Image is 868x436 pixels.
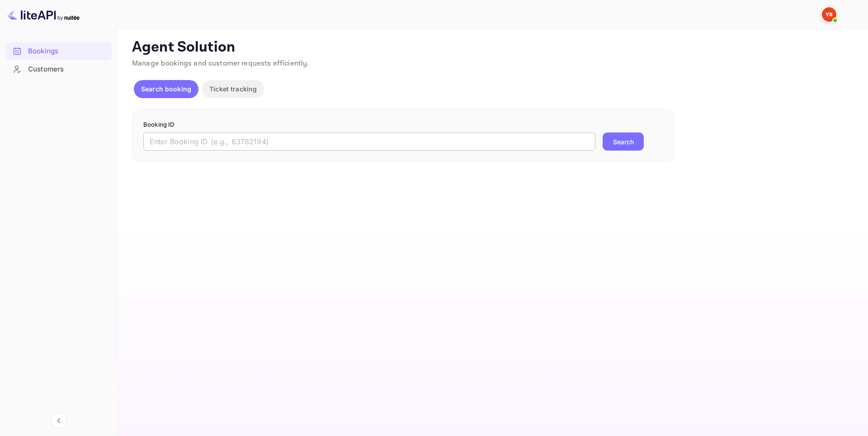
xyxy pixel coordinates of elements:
[5,43,112,60] div: Bookings
[5,61,112,77] a: Customers
[51,412,67,429] button: Collapse navigation
[822,7,836,22] img: Yandex Support
[28,64,107,75] div: Customers
[603,133,644,151] button: Search
[132,38,852,57] p: Agent Solution
[5,43,112,59] a: Bookings
[5,61,112,78] div: Customers
[143,133,595,151] input: Enter Booking ID (e.g., 63782194)
[132,59,309,68] span: Manage bookings and customer requests efficiently.
[7,7,80,22] img: LiteAPI logo
[143,120,663,129] p: Booking ID
[209,84,257,94] p: Ticket tracking
[28,46,107,57] div: Bookings
[141,84,191,94] p: Search booking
